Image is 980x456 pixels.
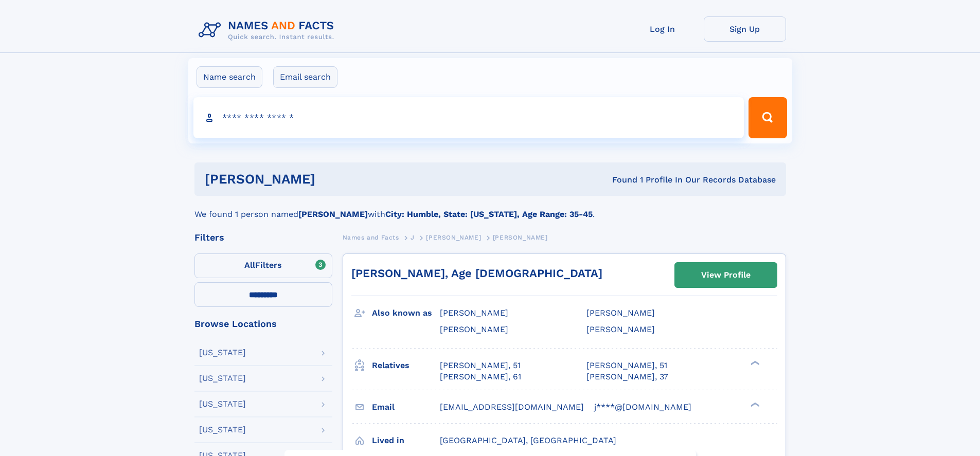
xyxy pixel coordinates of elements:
h3: Email [372,398,440,416]
a: [PERSON_NAME], 61 [440,371,521,382]
h1: [PERSON_NAME] [205,173,464,186]
div: Found 1 Profile In Our Records Database [464,174,776,186]
span: [EMAIL_ADDRESS][DOMAIN_NAME] [440,402,584,412]
a: Sign Up [704,16,786,42]
h3: Relatives [372,357,440,374]
h3: Lived in [372,432,440,449]
div: ❯ [748,401,760,408]
label: Filters [194,253,332,278]
div: [US_STATE] [199,349,246,357]
span: [PERSON_NAME] [493,234,548,241]
div: [US_STATE] [199,374,246,382]
b: City: Humble, State: [US_STATE], Age Range: 35-45 [385,209,593,219]
div: [US_STATE] [199,400,246,408]
span: [GEOGRAPHIC_DATA], [GEOGRAPHIC_DATA] [440,435,616,445]
span: [PERSON_NAME] [440,324,508,334]
span: [PERSON_NAME] [586,324,655,334]
span: All [244,260,255,270]
span: [PERSON_NAME] [426,234,481,241]
label: Name search [197,66,262,88]
label: Email search [273,66,337,88]
b: [PERSON_NAME] [298,209,368,219]
h3: Also known as [372,304,440,322]
img: Logo Names and Facts [194,16,343,44]
div: View Profile [701,263,751,287]
span: J [411,234,415,241]
div: [US_STATE] [199,426,246,434]
a: J [411,231,415,244]
a: [PERSON_NAME], 37 [586,371,668,382]
div: Browse Locations [194,319,332,329]
a: Names and Facts [343,231,399,244]
a: [PERSON_NAME], 51 [586,360,667,371]
span: [PERSON_NAME] [586,308,655,318]
a: [PERSON_NAME], 51 [440,360,521,371]
div: Filters [194,233,332,242]
div: ❯ [748,359,760,366]
a: [PERSON_NAME] [426,231,481,244]
a: View Profile [675,263,777,287]
a: [PERSON_NAME], Age [DEMOGRAPHIC_DATA] [351,267,602,280]
div: We found 1 person named with . [194,196,786,221]
button: Search Button [749,97,787,138]
span: [PERSON_NAME] [440,308,508,318]
input: search input [193,97,744,138]
a: Log In [621,16,704,42]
